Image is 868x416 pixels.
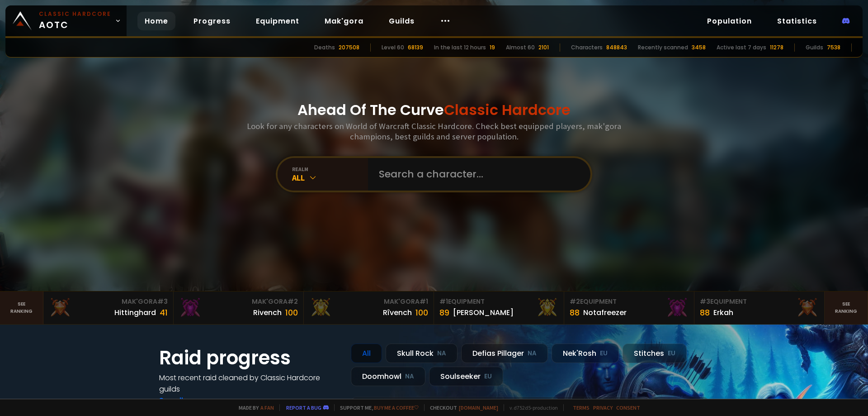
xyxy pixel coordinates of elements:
[114,307,156,318] div: Hittinghard
[827,43,840,52] div: 7538
[700,297,819,306] div: Equipment
[405,372,414,381] small: NA
[434,43,486,52] div: In the last 12 hours
[583,307,627,318] div: Notafreezer
[434,292,564,324] a: #1Equipment89[PERSON_NAME]
[285,306,298,319] div: 100
[623,344,687,363] div: Stitches
[249,12,307,30] a: Equipment
[573,404,590,411] a: Terms
[570,297,689,306] div: Equipment
[770,43,783,52] div: 11278
[286,404,321,411] a: Report a bug
[383,307,412,318] div: Rîvench
[292,166,368,172] div: realm
[570,297,580,306] span: # 2
[292,172,368,183] div: All
[334,404,419,411] span: Support me,
[437,349,446,358] small: NA
[415,306,428,319] div: 100
[5,5,127,36] a: Classic HardcoreAOTC
[461,344,548,363] div: Defias Pillager
[43,292,174,324] a: Mak'Gora#3Hittinghard41
[339,43,359,52] div: 207508
[317,12,371,30] a: Mak'gora
[374,404,419,411] a: Buy me a coffee
[571,43,603,52] div: Characters
[770,12,824,30] a: Statistics
[606,43,627,52] div: 848843
[373,158,580,191] input: Search a character...
[297,99,571,121] h1: Ahead Of The Curve
[309,297,428,306] div: Mak'Gora
[314,43,335,52] div: Deaths
[160,306,168,319] div: 41
[444,100,571,120] span: Classic Hardcore
[825,292,868,324] a: Seeranking
[186,12,238,30] a: Progress
[179,297,298,306] div: Mak'Gora
[386,344,458,363] div: Skull Rock
[49,297,168,306] div: Mak'Gora
[504,404,558,411] span: v. d752d5 - production
[408,43,423,52] div: 68139
[233,404,274,411] span: Made by
[429,367,503,386] div: Soulseeker
[700,297,710,306] span: # 3
[700,306,710,319] div: 88
[717,43,766,52] div: Active last 7 days
[137,12,175,30] a: Home
[638,43,688,52] div: Recently scanned
[538,43,549,52] div: 2101
[506,43,535,52] div: Almost 60
[420,297,428,306] span: # 1
[459,404,498,411] a: [DOMAIN_NAME]
[552,344,619,363] div: Nek'Rosh
[490,43,495,52] div: 19
[439,297,448,306] span: # 1
[351,344,382,363] div: All
[39,10,111,18] small: Classic Hardcore
[424,404,498,411] span: Checkout
[382,12,422,30] a: Guilds
[484,372,492,381] small: EU
[593,404,613,411] a: Privacy
[564,292,694,324] a: #2Equipment88Notafreezer
[174,292,304,324] a: Mak'Gora#2Rivench100
[806,43,823,52] div: Guilds
[351,367,425,386] div: Doomhowl
[616,404,640,411] a: Consent
[159,372,340,395] h4: Most recent raid cleaned by Classic Hardcore guilds
[700,12,759,30] a: Population
[288,297,298,306] span: # 2
[243,121,625,142] h3: Look for any characters on World of Warcraft Classic Hardcore. Check best equipped players, mak'g...
[260,404,274,411] a: a fan
[713,307,733,318] div: Erkah
[694,292,825,324] a: #3Equipment88Erkah
[382,43,404,52] div: Level 60
[600,349,608,358] small: EU
[439,306,449,319] div: 89
[157,297,168,306] span: # 3
[304,292,434,324] a: Mak'Gora#1Rîvench100
[439,297,558,306] div: Equipment
[528,349,537,358] small: NA
[39,10,111,32] span: AOTC
[668,349,675,358] small: EU
[253,307,282,318] div: Rivench
[159,344,340,372] h1: Raid progress
[453,307,514,318] div: [PERSON_NAME]
[692,43,706,52] div: 3458
[159,395,218,406] a: See all progress
[570,306,580,319] div: 88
